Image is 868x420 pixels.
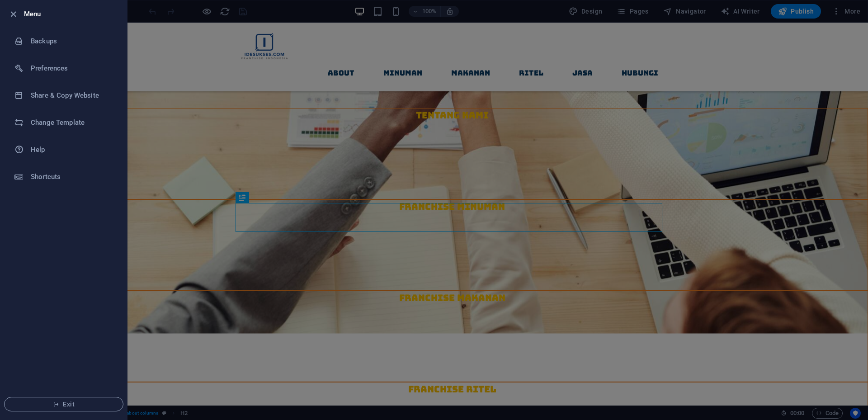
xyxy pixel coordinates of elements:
h6: Help [31,144,114,155]
a: Franchise Minuman [0,177,831,191]
a: Help [0,136,127,163]
h6: Change Template [31,117,114,128]
h6: Shortcuts [31,171,114,182]
a: Franchise Makanan [0,269,831,282]
span: Exit [12,401,116,408]
a: Tentang Kami [0,86,831,99]
button: Exit [4,397,123,411]
h6: Backups [31,36,114,47]
h6: Share & Copy Website [31,90,114,101]
h6: Preferences [31,63,114,74]
h6: Menu [24,9,120,19]
a: Franchise Ritel [0,360,831,373]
